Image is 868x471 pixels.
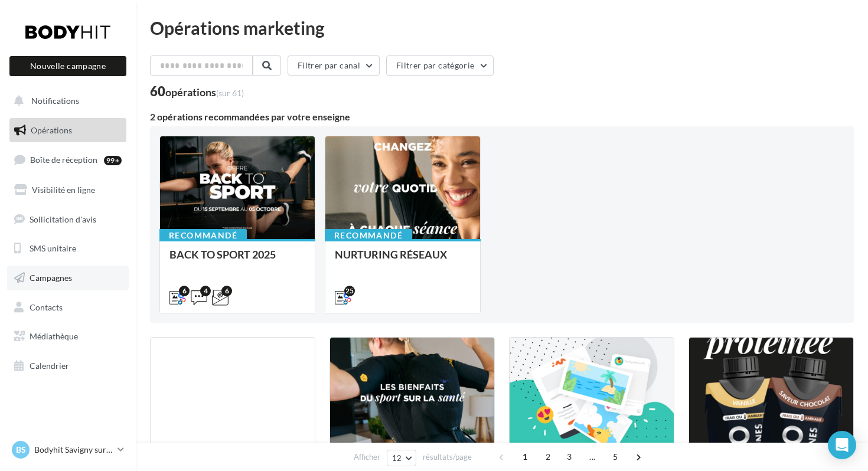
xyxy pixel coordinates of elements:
[560,447,579,466] span: 3
[325,229,412,242] div: Recommandé
[150,112,854,122] div: 2 opérations recommandées par votre enseigne
[30,302,63,312] span: Contacts
[165,87,244,97] div: opérations
[7,324,129,349] a: Médiathèque
[150,85,244,98] div: 60
[344,286,355,296] div: 25
[7,147,129,172] a: Boîte de réception99+
[200,286,211,296] div: 4
[7,178,129,202] a: Visibilité en ligne
[150,19,854,37] div: Opérations marketing
[221,286,232,296] div: 6
[9,56,126,76] button: Nouvelle campagne
[392,453,402,463] span: 12
[583,447,602,466] span: ...
[7,295,129,320] a: Contacts
[386,55,494,76] button: Filtrer par catégorie
[423,452,472,463] span: résultats/page
[30,331,78,341] span: Médiathèque
[828,431,856,459] div: Open Intercom Messenger
[169,248,305,272] div: BACK TO SPORT 2025
[606,447,625,466] span: 5
[159,229,247,242] div: Recommandé
[7,266,129,290] a: Campagnes
[31,96,79,106] span: Notifications
[31,125,72,135] span: Opérations
[515,447,534,466] span: 1
[335,248,471,272] div: NURTURING RÉSEAUX
[30,273,72,283] span: Campagnes
[9,439,126,461] a: BS Bodyhit Savigny sur Orge
[7,236,129,261] a: SMS unitaire
[32,185,95,195] span: Visibilité en ligne
[30,361,69,371] span: Calendrier
[288,55,380,76] button: Filtrer par canal
[16,444,26,456] span: BS
[7,354,129,378] a: Calendrier
[216,88,244,98] span: (sur 61)
[539,447,557,466] span: 2
[30,214,96,224] span: Sollicitation d'avis
[104,156,122,165] div: 99+
[7,207,129,232] a: Sollicitation d'avis
[30,155,97,165] span: Boîte de réception
[34,444,113,456] p: Bodyhit Savigny sur Orge
[179,286,190,296] div: 6
[354,452,380,463] span: Afficher
[7,89,124,113] button: Notifications
[30,243,76,253] span: SMS unitaire
[7,118,129,143] a: Opérations
[387,450,417,466] button: 12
